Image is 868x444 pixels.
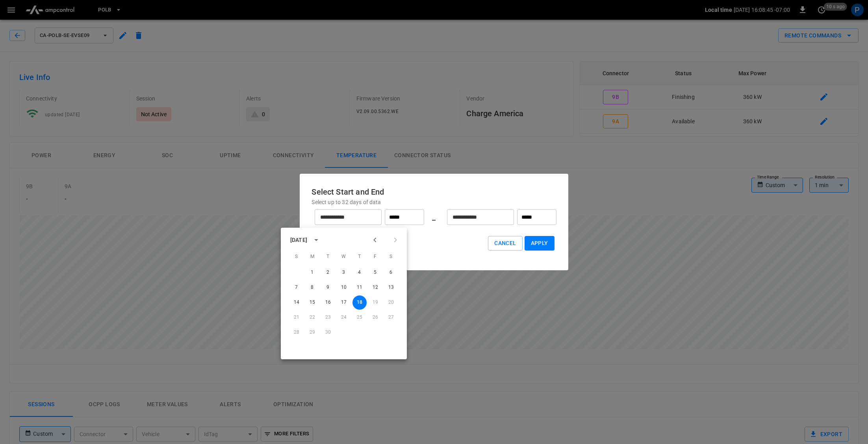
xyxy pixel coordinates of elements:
button: 15 [305,295,319,310]
button: 3 [337,266,351,280]
span: Tuesday [321,249,335,265]
button: 14 [289,295,304,310]
h6: Select Start and End [312,186,556,198]
button: 1 [305,266,319,280]
button: 10 [337,281,351,295]
span: Saturday [384,249,398,265]
span: Friday [368,249,382,265]
button: 6 [384,266,398,280]
button: Apply [525,236,555,251]
span: Thursday [352,249,367,265]
button: 4 [352,266,367,280]
button: 2 [321,266,335,280]
button: 11 [352,281,367,295]
button: calendar view is open, switch to year view [310,233,323,247]
div: [DATE] [290,236,307,244]
button: 18 [352,295,367,310]
h6: _ [432,211,436,223]
button: 16 [321,295,335,310]
button: 7 [289,281,304,295]
span: Monday [305,249,319,265]
button: Cancel [488,236,522,251]
span: Wednesday [337,249,351,265]
button: Previous month [368,233,382,247]
span: Sunday [289,249,304,265]
button: 5 [368,266,382,280]
button: 9 [321,281,335,295]
button: 8 [305,281,319,295]
button: 13 [384,281,398,295]
button: 12 [368,281,382,295]
button: 17 [337,295,351,310]
p: Select up to 32 days of data [312,198,556,206]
